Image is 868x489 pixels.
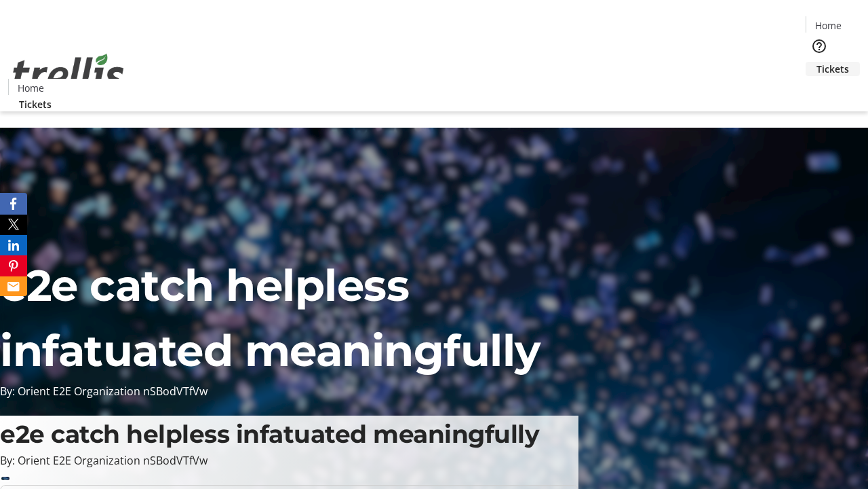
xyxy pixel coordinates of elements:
[806,62,860,76] a: Tickets
[8,97,62,111] a: Tickets
[815,18,842,33] span: Home
[18,81,44,95] span: Home
[19,97,52,111] span: Tickets
[9,81,52,95] a: Home
[806,18,850,33] a: Home
[8,39,129,107] img: Orient E2E Organization nSBodVTfVw's Logo
[816,62,849,76] span: Tickets
[806,33,833,60] button: Help
[806,76,833,103] button: Cart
